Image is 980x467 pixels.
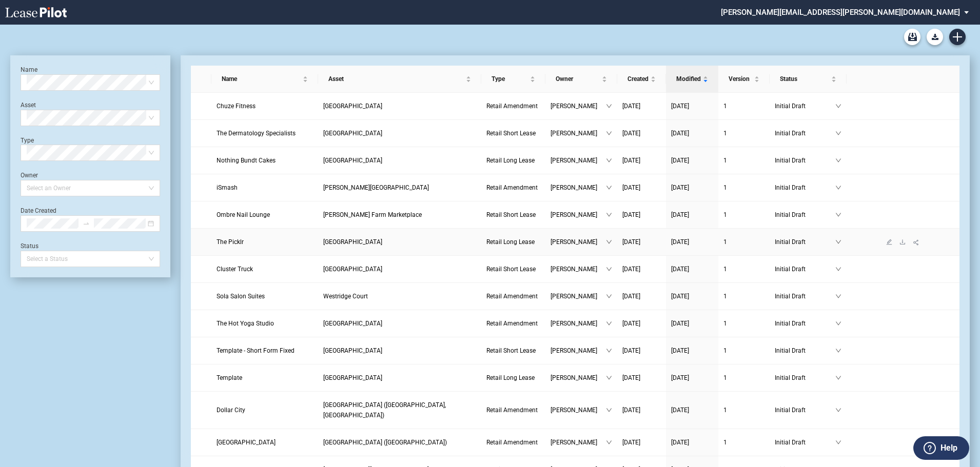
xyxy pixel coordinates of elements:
span: The Picklr [217,238,244,246]
span: down [835,212,841,218]
span: down [835,130,841,136]
span: Chuze Fitness [217,103,256,110]
span: download [899,239,906,245]
a: [DATE] [622,210,661,220]
span: Initial Draft [775,373,835,383]
span: Retail Amendment [486,439,538,446]
th: Status [770,66,847,93]
span: Roosevelt Mall [323,130,382,137]
span: [PERSON_NAME] [551,101,606,111]
a: [DATE] [671,101,713,111]
span: [DATE] [622,103,640,110]
span: [DATE] [671,374,689,381]
span: [PERSON_NAME] [551,405,606,415]
span: Seacoast Shopping Center [323,320,382,327]
th: Modified [666,66,718,93]
span: [PERSON_NAME] [551,155,606,166]
a: [GEOGRAPHIC_DATA] [323,155,476,166]
span: 1 [723,320,727,327]
span: [DATE] [671,266,689,273]
a: The Picklr [217,237,313,247]
span: [PERSON_NAME] [551,128,606,138]
a: 1 [723,318,765,329]
a: [DATE] [671,155,713,166]
a: [GEOGRAPHIC_DATA] [323,128,476,138]
a: [DATE] [671,128,713,138]
a: [GEOGRAPHIC_DATA] [323,264,476,274]
a: [GEOGRAPHIC_DATA] [323,346,476,356]
span: down [835,375,841,381]
span: Ombre Nail Lounge [217,211,270,218]
a: Chuze Fitness [217,101,313,111]
span: down [835,439,841,445]
span: [DATE] [622,211,640,218]
span: down [606,266,612,272]
a: [GEOGRAPHIC_DATA] ([GEOGRAPHIC_DATA], [GEOGRAPHIC_DATA]) [323,400,476,420]
a: [DATE] [671,373,713,383]
span: 1 [723,266,727,273]
span: iSmash [217,184,238,191]
span: [PERSON_NAME] [551,210,606,220]
a: [DATE] [622,291,661,301]
th: Asset [318,66,481,93]
span: Westridge Court [323,293,368,300]
span: Name [222,74,301,84]
span: Seacoast Shopping Center [323,238,382,246]
span: [DATE] [622,439,640,446]
span: [DATE] [671,211,689,218]
span: [DATE] [622,374,640,381]
span: Template [217,374,242,381]
span: down [835,293,841,299]
th: Name [211,66,318,93]
span: down [835,239,841,245]
a: [DATE] [622,373,661,383]
a: [GEOGRAPHIC_DATA] [323,101,476,111]
label: Date Created [21,207,56,214]
label: Type [21,137,34,144]
span: down [606,407,612,413]
span: Montebello Plaza [323,347,382,354]
a: Retail Amendment [486,101,540,111]
a: Retail Amendment [486,318,540,329]
a: edit [883,238,896,246]
button: Download Blank Form [927,29,943,45]
span: [DATE] [622,238,640,246]
span: Initial Draft [775,101,835,111]
a: [DATE] [622,128,661,138]
span: Version [729,74,752,84]
span: down [606,239,612,245]
span: North Ridge Pub [217,439,276,446]
span: [DATE] [622,320,640,327]
a: Retail Short Lease [486,210,540,220]
span: down [835,157,841,164]
a: [PERSON_NAME][GEOGRAPHIC_DATA] [323,182,476,193]
span: Initial Draft [775,237,835,247]
span: [DATE] [671,293,689,300]
a: [DATE] [671,210,713,220]
span: The Hot Yoga Studio [217,320,274,327]
a: Retail Amendment [486,291,540,301]
a: Retail Long Lease [486,237,540,247]
span: [DATE] [671,238,689,246]
a: [GEOGRAPHIC_DATA] [323,373,476,383]
a: [DATE] [671,264,713,274]
a: Template - Short Form Fixed [217,346,313,356]
a: The Dermatology Specialists [217,128,313,138]
a: [DATE] [671,318,713,329]
span: The Dermatology Specialists [217,130,296,137]
a: [DATE] [671,405,713,415]
span: down [835,185,841,191]
span: Retail Long Lease [486,374,535,381]
a: [GEOGRAPHIC_DATA] [217,437,313,448]
span: Dollar City [217,407,245,414]
a: 1 [723,437,765,448]
span: [PERSON_NAME] [551,373,606,383]
a: [DATE] [671,182,713,193]
span: 1 [723,157,727,164]
span: [DATE] [671,184,689,191]
span: Retail Long Lease [486,157,535,164]
a: 1 [723,128,765,138]
span: Initial Draft [775,264,835,274]
a: [DATE] [622,155,661,166]
a: [DATE] [671,237,713,247]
